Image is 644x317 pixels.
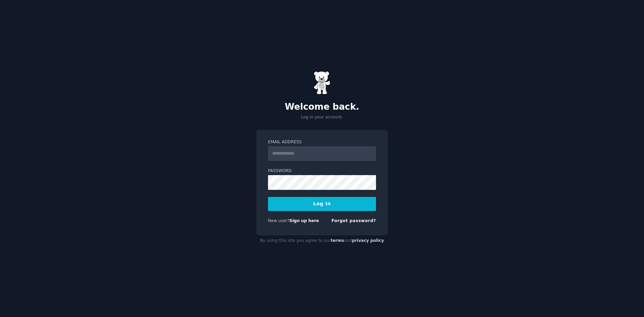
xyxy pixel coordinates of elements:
p: Log in your account. [256,114,388,120]
h2: Welcome back. [256,102,388,112]
span: New user? [268,218,289,223]
img: Gummy Bear [314,71,330,95]
a: terms [331,238,344,243]
button: Log In [268,197,376,211]
label: Password [268,168,376,174]
a: privacy policy [352,238,384,243]
a: Forgot password? [331,218,376,223]
div: By using this site you agree to our and [256,235,388,246]
label: Email Address [268,139,376,145]
a: Sign up here [289,218,319,223]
